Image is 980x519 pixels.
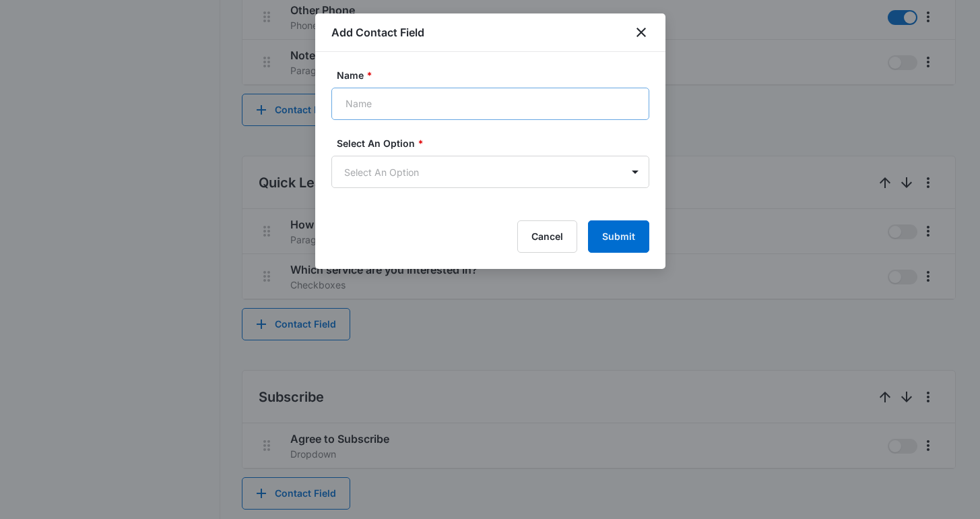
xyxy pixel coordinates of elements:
[517,220,577,253] button: Cancel
[331,88,649,120] input: Name
[588,220,649,253] button: Submit
[337,68,655,82] label: Name
[337,136,655,150] label: Select An Option
[633,24,649,40] button: close
[331,24,424,40] h1: Add Contact Field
